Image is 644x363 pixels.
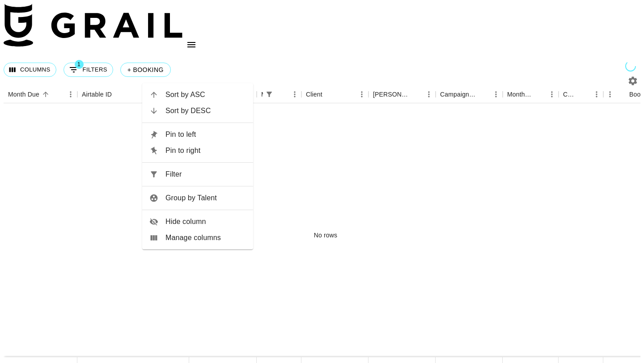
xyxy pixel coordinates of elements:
[112,88,124,101] button: Sort
[4,63,56,77] button: Select columns
[545,88,559,101] button: Menu
[422,88,436,101] button: Menu
[39,88,52,101] button: Sort
[477,88,489,101] button: Sort
[165,232,246,243] span: Manage columns
[288,88,301,101] button: Menu
[410,88,422,101] button: Sort
[257,86,301,103] div: Manager
[436,86,503,103] div: Campaign (Type)
[165,106,246,116] span: Sort by DESC
[603,88,617,101] button: Menu
[120,63,171,77] button: + Booking
[322,88,335,101] button: Sort
[301,86,369,103] div: Client
[4,86,77,103] div: Month Due
[617,88,629,101] button: Sort
[306,86,322,103] div: Client
[625,61,636,72] span: Refreshing users, talent, clients, campaigns, managers...
[64,63,113,77] button: Show filters
[590,88,603,101] button: Menu
[369,86,436,103] div: Booker
[263,88,275,101] div: 1 active filter
[355,88,369,101] button: Menu
[275,88,288,101] button: Sort
[559,86,603,103] div: Currency
[4,4,182,46] img: Grail Talent
[165,89,246,100] span: Sort by ASC
[165,193,246,203] span: Group by Talent
[577,88,590,101] button: Sort
[8,86,39,103] div: Month Due
[165,145,246,156] span: Pin to right
[263,88,275,101] button: Show filters
[142,83,253,249] ul: Menu
[533,88,545,101] button: Sort
[82,86,112,103] div: Airtable ID
[165,216,246,227] span: Hide column
[489,88,503,101] button: Menu
[165,169,246,180] span: Filter
[503,86,559,103] div: Month Due
[507,86,533,103] div: Month Due
[563,86,577,103] div: Currency
[261,86,263,103] div: Manager
[64,88,77,101] button: Menu
[75,60,84,69] span: 1
[77,86,189,103] div: Airtable ID
[373,86,410,103] div: [PERSON_NAME]
[182,36,200,54] button: open drawer
[440,86,477,103] div: Campaign (Type)
[189,86,257,103] div: Talent
[165,129,246,140] span: Pin to left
